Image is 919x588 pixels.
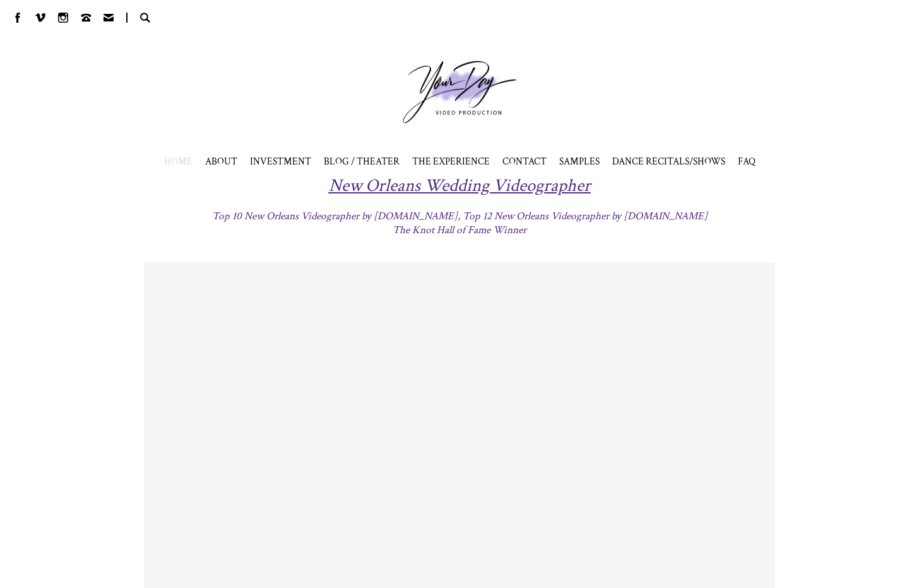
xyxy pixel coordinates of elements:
a: BLOG / THEATER [324,155,400,168]
a: CONTACT [502,155,547,168]
a: HOME [164,155,193,168]
a: Your Day Production Logo [384,42,535,142]
span: DANCE RECITALS/SHOWS [612,155,725,168]
span: New Orleans Wedding Videographer [329,174,591,197]
span: Top 10 New Orleans Videographer by [DOMAIN_NAME], Top 12 New Orleans Videographer by [DOMAIN_NAME] [212,209,708,223]
a: FAQ [738,155,756,168]
span: The Knot Hall of Fame Winner [393,223,526,237]
a: ABOUT [205,155,237,168]
a: THE EXPERIENCE [412,155,490,168]
span: SAMPLES [559,155,600,168]
a: INVESTMENT [250,155,311,168]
